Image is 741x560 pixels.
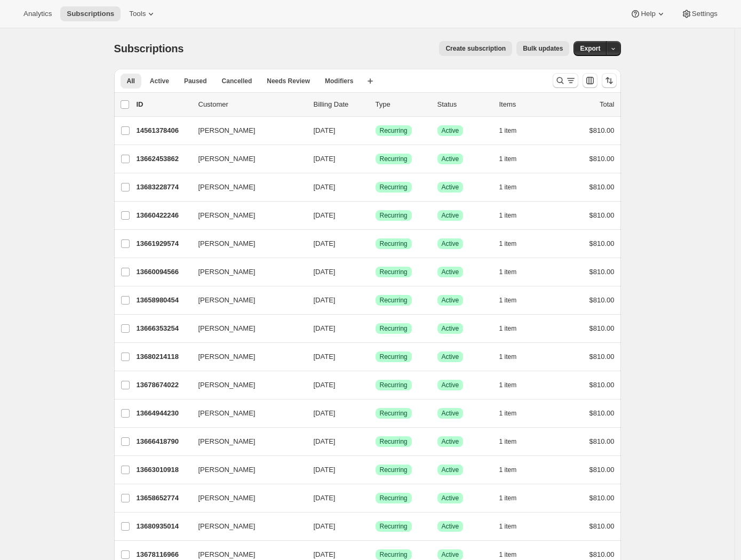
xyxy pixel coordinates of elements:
[499,550,517,559] span: 1 item
[198,154,256,164] span: [PERSON_NAME]
[523,44,563,53] span: Bulk updates
[499,155,517,163] span: 1 item
[499,126,517,135] span: 1 item
[499,522,517,531] span: 1 item
[499,381,517,389] span: 1 item
[380,550,408,559] span: Recurring
[499,183,517,191] span: 1 item
[137,267,190,277] p: 13660094566
[589,155,615,163] span: $810.00
[67,10,114,18] span: Subscriptions
[362,74,379,89] button: Create new view
[376,99,429,110] div: Type
[499,208,529,223] button: 1 item
[499,353,517,361] span: 1 item
[589,324,615,332] span: $810.00
[137,238,190,249] p: 13661929574
[150,77,169,85] span: Active
[137,380,190,390] p: 13678674022
[137,295,190,306] p: 13658980454
[137,493,190,503] p: 13658652774
[499,321,529,336] button: 1 item
[589,296,615,304] span: $810.00
[192,461,299,478] button: [PERSON_NAME]
[192,348,299,365] button: [PERSON_NAME]
[499,519,529,534] button: 1 item
[198,267,256,277] span: [PERSON_NAME]
[499,151,529,166] button: 1 item
[442,126,459,135] span: Active
[380,239,408,248] span: Recurring
[137,408,190,419] p: 13664944230
[499,296,517,305] span: 1 item
[380,155,408,163] span: Recurring
[198,125,256,136] span: [PERSON_NAME]
[314,550,336,558] span: [DATE]
[380,183,408,191] span: Recurring
[127,77,135,85] span: All
[198,436,256,447] span: [PERSON_NAME]
[137,519,615,534] div: 13680935014[PERSON_NAME][DATE]SuccessRecurringSuccessActive1 item$810.00
[198,521,256,532] span: [PERSON_NAME]
[380,126,408,135] span: Recurring
[602,73,617,88] button: Sort the results
[499,349,529,364] button: 1 item
[137,436,190,447] p: 13666418790
[314,99,367,110] p: Billing Date
[573,41,607,56] button: Export
[314,155,336,163] span: [DATE]
[137,154,190,164] p: 13662453862
[442,155,459,163] span: Active
[589,550,615,558] span: $810.00
[499,268,517,276] span: 1 item
[499,409,517,418] span: 1 item
[137,323,190,334] p: 13666353254
[442,466,459,474] span: Active
[499,236,529,251] button: 1 item
[314,239,336,247] span: [DATE]
[445,44,506,53] span: Create subscription
[589,183,615,191] span: $810.00
[192,405,299,422] button: [PERSON_NAME]
[314,466,336,474] span: [DATE]
[589,437,615,445] span: $810.00
[380,494,408,502] span: Recurring
[198,465,256,475] span: [PERSON_NAME]
[192,150,299,167] button: [PERSON_NAME]
[624,6,672,21] button: Help
[137,99,190,110] p: ID
[192,263,299,281] button: [PERSON_NAME]
[499,406,529,421] button: 1 item
[17,6,58,21] button: Analytics
[314,522,336,530] span: [DATE]
[192,377,299,394] button: [PERSON_NAME]
[198,408,256,419] span: [PERSON_NAME]
[314,126,336,134] span: [DATE]
[499,491,529,506] button: 1 item
[589,494,615,502] span: $810.00
[380,522,408,531] span: Recurring
[380,268,408,276] span: Recurring
[314,296,336,304] span: [DATE]
[314,324,336,332] span: [DATE]
[198,238,256,249] span: [PERSON_NAME]
[442,239,459,248] span: Active
[499,180,529,195] button: 1 item
[222,77,252,85] span: Cancelled
[137,378,615,393] div: 13678674022[PERSON_NAME][DATE]SuccessRecurringSuccessActive1 item$810.00
[137,236,615,251] div: 13661929574[PERSON_NAME][DATE]SuccessRecurringSuccessActive1 item$810.00
[192,320,299,337] button: [PERSON_NAME]
[137,293,615,308] div: 13658980454[PERSON_NAME][DATE]SuccessRecurringSuccessActive1 item$810.00
[437,99,491,110] p: Status
[198,295,256,306] span: [PERSON_NAME]
[499,265,529,279] button: 1 item
[314,211,336,219] span: [DATE]
[137,351,190,362] p: 13680214118
[137,465,190,475] p: 13663010918
[499,434,529,449] button: 1 item
[583,73,597,88] button: Customize table column order and visibility
[314,494,336,502] span: [DATE]
[137,182,190,193] p: 13683228774
[589,126,615,134] span: $810.00
[325,77,353,85] span: Modifiers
